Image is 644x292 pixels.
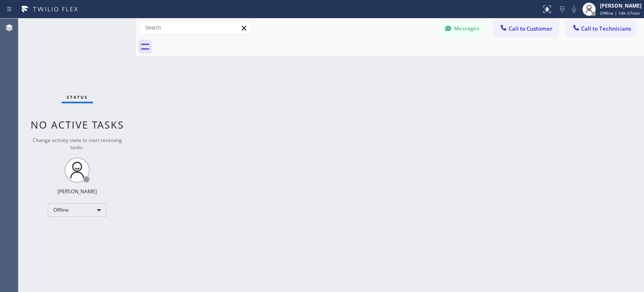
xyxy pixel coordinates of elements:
span: Status [67,94,88,100]
button: Messages [439,21,486,37]
button: Mute [568,3,580,15]
span: No active tasks [31,118,124,132]
div: Offline [48,203,106,217]
span: Call to Technicians [581,25,631,32]
button: Call to Technicians [566,21,636,37]
span: Call to Customer [509,25,553,32]
span: Offline | 14h 57min [600,10,640,16]
input: Search [139,21,251,34]
span: Change activity state to start receiving tasks. [33,137,122,151]
div: [PERSON_NAME] [57,188,97,195]
button: Call to Customer [494,21,558,37]
div: [PERSON_NAME] [600,2,641,9]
